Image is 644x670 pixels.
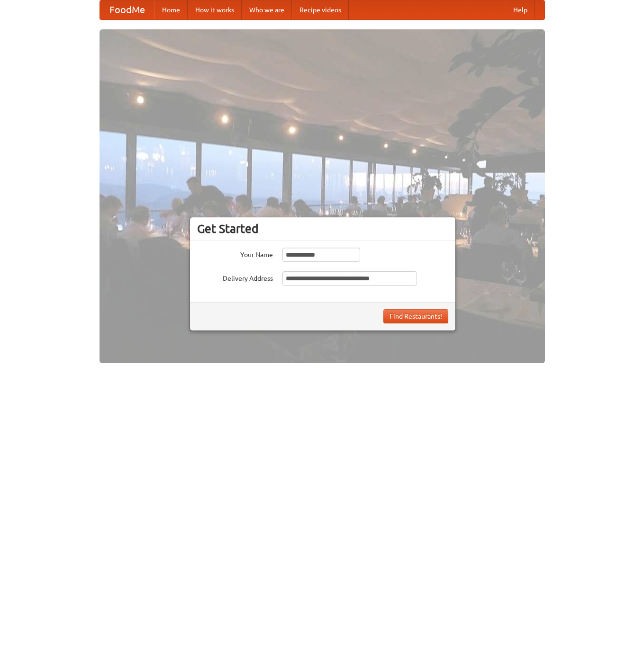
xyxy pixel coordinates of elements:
button: Find Restaurants! [383,309,448,323]
h3: Get Started [197,222,448,236]
a: Help [506,0,535,19]
a: Recipe videos [292,0,349,19]
a: Who we are [242,0,292,19]
label: Delivery Address [197,271,273,283]
a: Home [154,0,188,19]
a: How it works [188,0,242,19]
a: FoodMe [100,0,154,19]
label: Your Name [197,248,273,259]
